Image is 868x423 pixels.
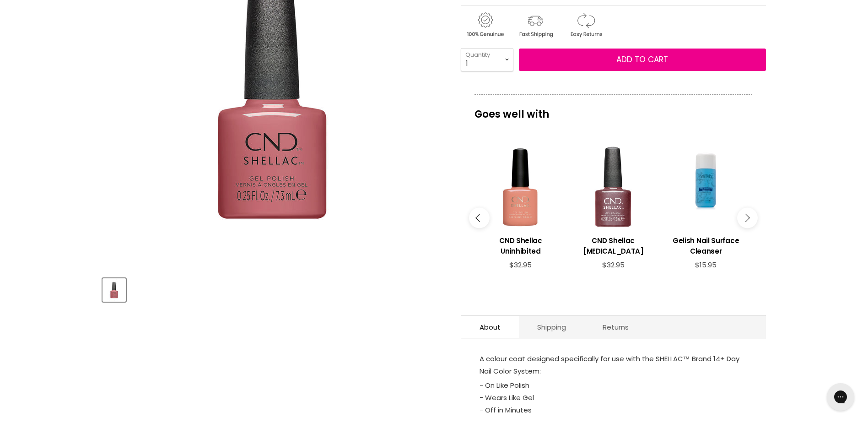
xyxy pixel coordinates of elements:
span: $32.95 [509,260,532,270]
span: $32.95 [602,260,625,270]
div: Product thumbnails [101,276,446,302]
button: Add to cart [519,49,766,71]
img: genuine.gif [461,11,509,39]
h3: CND Shellac [MEDICAL_DATA] [571,235,655,256]
a: Shipping [519,316,584,338]
select: Quantity [461,48,513,71]
span: Add to cart [616,54,668,65]
p: Goes well with [474,94,752,125]
a: View product:CND Shellac Uninhibited [479,228,562,261]
a: About [461,316,519,338]
iframe: Gorgias live chat messenger [822,380,859,414]
h3: Gelish Nail Surface Cleanser [664,235,747,256]
img: shipping.gif [511,11,560,39]
button: CND Shellac Mauve-Morphosis [102,278,126,302]
a: Returns [584,316,647,338]
img: CND Shellac Mauve-Morphosis [103,279,125,301]
span: $15.95 [695,260,717,270]
a: View product:CND Shellac Frostbite [571,228,655,261]
a: View product:Gelish Nail Surface Cleanser [664,228,747,261]
img: returns.gif [561,11,610,39]
p: A colour coat designed specifically for use with the SHELLAC™ Brand 14+ Day Nail Color System: [480,352,748,379]
h3: CND Shellac Uninhibited [479,235,562,256]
